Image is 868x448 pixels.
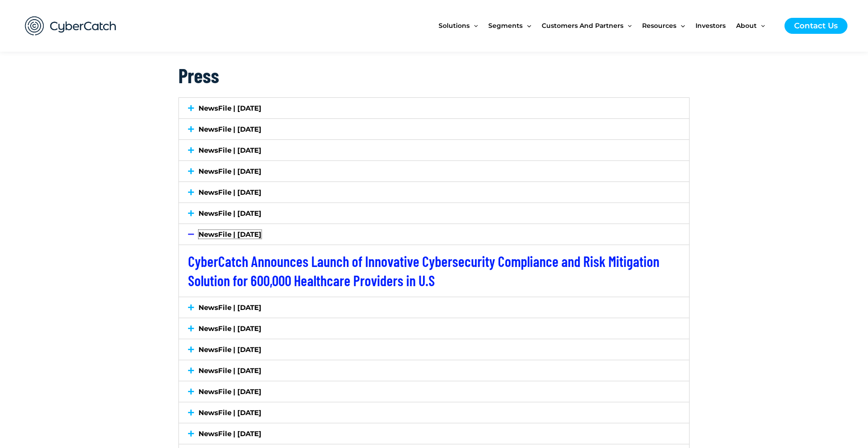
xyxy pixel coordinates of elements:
[542,6,623,45] span: Customers and Partners
[199,146,261,155] a: NewsFile | [DATE]
[623,6,632,45] span: Menu Toggle
[199,324,261,333] a: NewsFile | [DATE]
[178,62,690,88] h2: Press
[188,252,659,289] a: CyberCatch Announces Launch of Innovative Cybersecurity Compliance and Risk Mitigation Solution f...
[199,387,261,396] a: NewsFile | [DATE]
[199,303,261,312] a: NewsFile | [DATE]
[199,104,261,112] a: NewsFile | [DATE]
[439,6,470,45] span: Solutions
[757,6,765,45] span: Menu Toggle
[16,7,125,45] img: CyberCatch
[695,6,736,45] a: Investors
[199,366,261,375] a: NewsFile | [DATE]
[199,345,261,354] a: NewsFile | [DATE]
[676,6,685,45] span: Menu Toggle
[439,6,775,45] nav: Site Navigation: New Main Menu
[695,6,726,45] span: Investors
[199,167,261,176] a: NewsFile | [DATE]
[488,6,523,45] span: Segments
[199,429,261,438] a: NewsFile | [DATE]
[199,209,261,218] a: NewsFile | [DATE]
[523,6,531,45] span: Menu Toggle
[470,6,478,45] span: Menu Toggle
[199,125,261,133] a: NewsFile | [DATE]
[199,230,261,239] a: NewsFile | [DATE]
[199,188,261,197] a: NewsFile | [DATE]
[736,6,757,45] span: About
[642,6,676,45] span: Resources
[784,18,847,34] a: Contact Us
[199,408,261,417] a: NewsFile | [DATE]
